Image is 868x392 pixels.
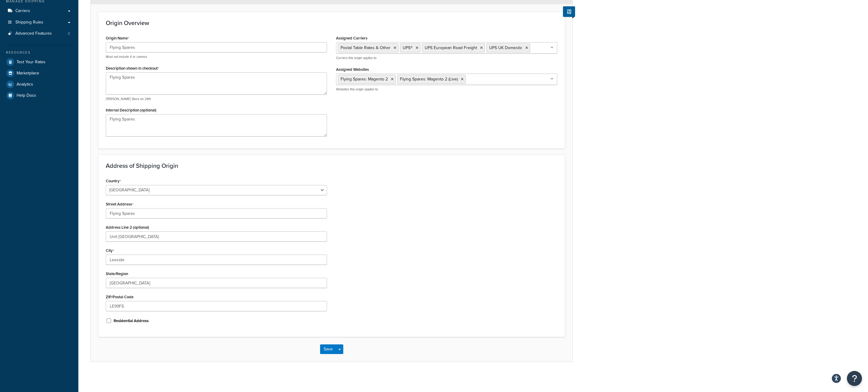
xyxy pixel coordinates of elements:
div: Resources [5,50,74,55]
label: Residential Address [114,318,149,324]
label: Description shown in checkout [106,66,159,71]
label: Assigned Websites [336,67,369,72]
button: Open Resource Center [847,371,862,386]
label: Assigned Carriers [336,36,367,40]
label: Country [106,179,121,183]
a: Analytics [5,79,74,90]
p: Websites this origin applies to [336,87,557,92]
span: Help Docs [17,93,36,98]
p: Must not include # or comma [106,55,327,59]
label: State/Region [106,271,128,276]
a: Advanced Features2 [5,28,74,39]
span: Flying Spares: Magento 2 (Live) [400,76,458,82]
a: Test Your Rates [5,57,74,67]
h3: Origin Overview [106,20,557,26]
span: Test Your Rates [17,60,46,65]
span: Postal Table Rates & Other [341,45,391,51]
button: Show Help Docs [563,6,575,17]
label: Internal Description (optional) [106,108,156,112]
span: UPS® [403,45,413,51]
textarea: Flying Spares [106,72,327,95]
li: Advanced Features [5,28,74,39]
span: UPS European Road Freight [425,45,477,51]
p: Carriers this origin applies to [336,56,557,60]
span: UPS UK Domestic [489,45,522,51]
h3: Address of Shipping Origin [106,162,557,169]
label: City [106,248,114,253]
textarea: Flying Spares [106,114,327,136]
span: Carriers [15,8,30,14]
span: Analytics [17,82,33,87]
span: Shipping Rules [15,20,43,25]
a: Marketplace [5,68,74,79]
a: Shipping Rules [5,17,74,28]
span: Advanced Features [15,31,52,36]
label: Address Line 2 (optional) [106,225,149,230]
a: Carriers [5,5,74,17]
span: 2 [68,31,70,36]
span: Marketplace [17,71,39,76]
label: Origin Name [106,36,129,41]
label: Street Address [106,202,134,207]
button: Save [320,344,336,354]
a: Help Docs [5,90,74,101]
label: ZIP/Postal Code [106,295,134,299]
p: [PERSON_NAME] Store on 24th [106,97,327,101]
span: Flying Spares: Magento 2 [341,76,388,82]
